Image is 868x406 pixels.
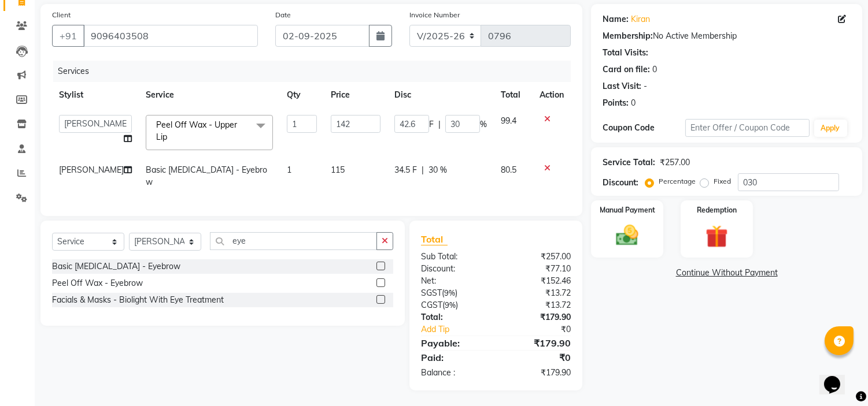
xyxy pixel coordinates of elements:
input: Search by Name/Mobile/Email/Code [83,25,258,47]
input: Enter Offer / Coupon Code [685,119,809,137]
span: CGST [421,300,442,310]
span: Total [421,233,448,245]
img: _gift.svg [699,222,735,251]
span: Peel Off Wax - Upper Lip [156,120,237,142]
a: x [167,132,172,142]
div: ₹179.90 [496,336,580,350]
div: ₹77.10 [496,263,580,275]
div: ₹179.90 [496,311,580,323]
div: Coupon Code [603,122,685,134]
label: Fixed [714,176,731,187]
div: No Active Membership [603,30,851,42]
div: Total Visits: [603,47,648,59]
span: 80.5 [501,165,516,175]
div: Basic [MEDICAL_DATA] - Eyebrow [52,260,180,273]
div: Peel Off Wax - Eyebrow [52,277,143,289]
span: | [438,118,441,131]
span: 115 [331,165,345,175]
label: Redemption [697,205,737,215]
div: ₹179.90 [496,367,580,379]
label: Invoice Number [409,10,460,20]
a: Kiran [631,13,650,25]
th: Price [324,82,387,108]
img: _cash.svg [609,222,645,248]
div: Payable: [412,336,496,350]
th: Qty [280,82,324,108]
label: Client [52,10,71,20]
div: Service Total: [603,157,655,169]
span: Basic [MEDICAL_DATA] - Eyebrow [146,165,267,187]
div: Services [53,61,579,82]
th: Action [533,82,571,108]
label: Percentage [659,176,696,187]
button: Apply [814,120,847,137]
span: [PERSON_NAME] [59,165,124,175]
label: Manual Payment [600,205,655,215]
span: 34.5 F [394,164,417,176]
div: ₹257.00 [496,251,580,263]
div: 0 [652,64,657,76]
div: Name: [603,13,629,25]
span: SGST [421,288,442,298]
div: Paid: [412,351,496,364]
div: Facials & Masks - Biolight With Eye Treatment [52,294,224,306]
div: ( ) [412,287,496,299]
th: Disc [387,82,494,108]
div: Last Visit: [603,80,641,92]
th: Service [139,82,280,108]
div: ₹0 [496,351,580,364]
div: Sub Total: [412,251,496,263]
span: 1 [287,165,291,175]
div: - [644,80,647,92]
span: F [429,118,434,131]
button: +91 [52,25,84,47]
div: ₹13.72 [496,287,580,299]
span: 9% [444,288,455,297]
div: ( ) [412,299,496,311]
span: | [422,164,424,176]
a: Continue Without Payment [593,267,860,279]
div: 0 [631,97,636,109]
div: ₹13.72 [496,299,580,311]
a: Add Tip [412,323,510,336]
span: 99.4 [501,116,516,126]
th: Total [494,82,533,108]
span: 9% [445,300,456,310]
iframe: chat widget [819,360,856,394]
div: Discount: [412,263,496,275]
div: Total: [412,311,496,323]
div: ₹257.00 [660,157,690,169]
div: ₹152.46 [496,275,580,287]
div: Points: [603,97,629,109]
span: 30 % [429,164,447,176]
div: Balance : [412,367,496,379]
div: ₹0 [510,323,580,336]
div: Card on file: [603,64,650,76]
div: Net: [412,275,496,287]
div: Discount: [603,177,638,189]
span: % [480,118,487,131]
th: Stylist [52,82,139,108]
label: Date [275,10,291,20]
div: Membership: [603,30,653,42]
input: Search or Scan [210,232,377,250]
